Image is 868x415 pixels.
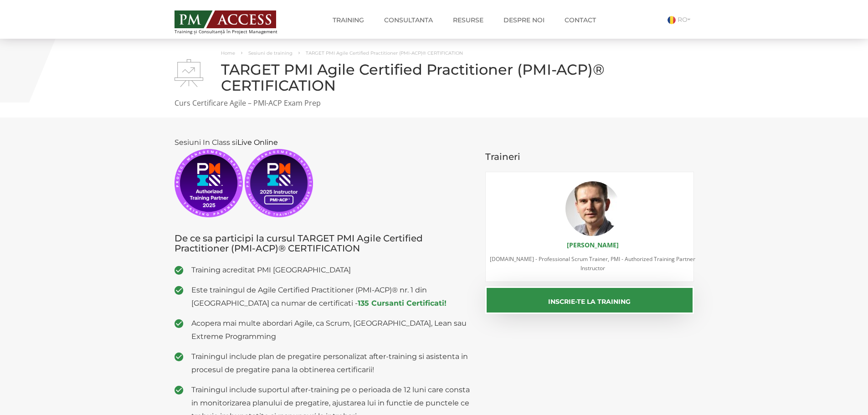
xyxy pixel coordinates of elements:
img: Romana [668,16,676,24]
span: Este trainingul de Agile Certified Practitioner (PMI-ACP)® nr. 1 din [GEOGRAPHIC_DATA] ca numar d... [191,283,472,310]
a: RO [668,15,694,24]
a: Despre noi [497,11,551,29]
a: Sesiuni de training [248,50,293,56]
h3: Traineri [485,152,694,162]
span: Training acreditat PMI [GEOGRAPHIC_DATA] [191,263,472,277]
a: Training și Consultanță în Project Management [175,8,294,34]
h3: De ce sa participi la cursul TARGET PMI Agile Certified Practitioner (PMI-ACP)® CERTIFICATION [175,233,472,253]
a: Home [221,50,235,56]
a: 135 Cursanti Certificati! [358,299,447,307]
span: TARGET PMI Agile Certified Practitioner (PMI-ACP)® CERTIFICATION [306,50,463,56]
span: Live Online [237,138,278,147]
span: Acopera mai multe abordari Agile, ca Scrum, [GEOGRAPHIC_DATA], Lean sau Extreme Programming [191,317,472,343]
img: PM ACCESS - Echipa traineri si consultanti certificati PMP: Narciss Popescu, Mihai Olaru, Monica ... [175,10,276,28]
h1: TARGET PMI Agile Certified Practitioner (PMI-ACP)® CERTIFICATION [175,61,694,93]
img: TARGET PMI Agile Certified Practitioner (PMI-ACP)® CERTIFICATION [175,59,203,87]
a: Consultanta [377,11,440,29]
button: Inscrie-te la training [485,287,694,314]
a: Resurse [446,11,490,29]
p: Sesiuni In Class si [175,136,472,217]
a: [PERSON_NAME] [567,241,619,249]
span: [DOMAIN_NAME] - Professional Scrum Trainer, PMI - Authorized Training Partner Instructor [490,255,695,272]
span: Training și Consultanță în Project Management [175,29,294,34]
span: Trainingul include plan de pregatire personalizat after-training si asistenta in procesul de preg... [191,350,472,376]
a: Contact [558,11,603,29]
a: Training [326,11,371,29]
p: Curs Certificare Agile – PMI-ACP Exam Prep [175,98,694,108]
img: Mihai Olaru [565,181,620,236]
